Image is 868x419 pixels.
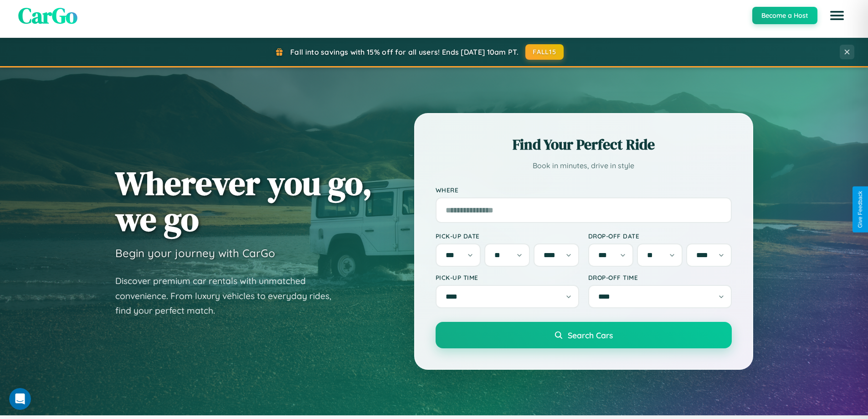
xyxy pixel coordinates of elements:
label: Where [436,186,732,194]
label: Drop-off Time [588,274,732,281]
h1: Wherever you go, we go [115,165,372,237]
label: Pick-up Time [436,274,579,281]
label: Drop-off Date [588,232,732,240]
h2: Find Your Perfect Ride [436,134,732,155]
div: Give Feedback [857,191,863,228]
span: Search Cars [568,330,613,340]
button: Become a Host [752,7,817,24]
button: Search Cars [436,322,732,348]
p: Book in minutes, drive in style [436,159,732,172]
span: CarGo [18,0,77,31]
button: FALL15 [525,44,564,60]
h3: Begin your journey with CarGo [115,246,275,260]
iframe: Intercom live chat [9,388,31,410]
label: Pick-up Date [436,232,579,240]
span: Fall into savings with 15% off for all users! Ends [DATE] 10am PT. [290,47,519,57]
button: Open menu [824,3,850,28]
p: Discover premium car rentals with unmatched convenience. From luxury vehicles to everyday rides, ... [115,274,343,318]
